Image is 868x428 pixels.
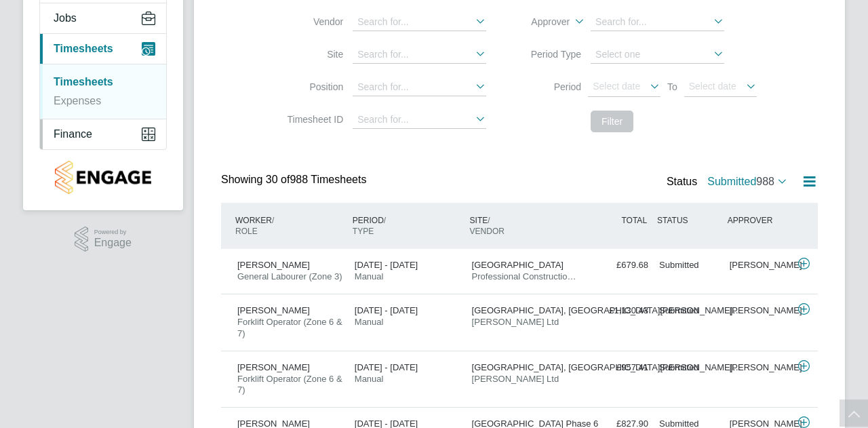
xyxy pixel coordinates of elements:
[39,161,167,194] a: Go to home page
[221,173,369,187] div: Showing
[384,216,386,225] span: /
[355,271,384,281] span: Manual
[707,176,788,187] label: Submitted
[75,227,132,252] a: Powered byEngage
[355,305,418,315] span: [DATE] - [DATE]
[724,208,795,233] div: APPROVER
[353,14,486,31] input: Search for...
[654,300,724,322] div: Submitted
[237,374,342,395] span: Forklift Operator (Zone 6 & 7)
[282,48,343,60] label: Site
[583,300,654,322] div: £1,130.43
[756,176,774,187] span: 988
[472,305,742,315] span: [GEOGRAPHIC_DATA], [GEOGRAPHIC_DATA][PERSON_NAME]…
[520,81,581,93] label: Period
[472,362,742,372] span: [GEOGRAPHIC_DATA], [GEOGRAPHIC_DATA][PERSON_NAME]…
[54,128,92,140] span: Finance
[54,12,77,24] span: Jobs
[654,208,724,233] div: STATUS
[355,260,418,270] span: [DATE] - [DATE]
[724,254,795,277] div: [PERSON_NAME]
[663,79,682,95] span: To
[470,227,505,236] span: VENDOR
[353,79,486,96] input: Search for...
[94,227,132,238] span: Powered by
[237,260,310,270] span: [PERSON_NAME]
[509,16,570,28] label: Approver
[94,237,132,249] span: Engage
[583,254,654,277] div: £679.68
[282,81,343,93] label: Position
[232,208,349,244] div: WORKER
[724,357,795,379] div: [PERSON_NAME]
[54,76,113,87] a: Timesheets
[266,174,290,185] span: 30 of
[40,34,166,64] button: Timesheets
[237,305,310,315] span: [PERSON_NAME]
[472,317,559,327] span: [PERSON_NAME] Ltd
[54,43,113,55] span: Timesheets
[282,113,343,125] label: Timesheet ID
[55,161,151,194] img: countryside-properties-logo-retina.png
[472,374,559,384] span: [PERSON_NAME] Ltd
[266,174,367,185] span: 988 Timesheets
[593,81,640,92] span: Select date
[355,362,418,372] span: [DATE] - [DATE]
[488,216,490,225] span: /
[520,48,581,60] label: Period Type
[654,357,724,379] div: Submitted
[40,3,166,33] button: Jobs
[54,95,101,106] a: Expenses
[355,317,384,327] span: Manual
[591,14,724,31] input: Search for...
[40,64,166,119] div: Timesheets
[353,111,486,129] input: Search for...
[237,362,310,372] span: [PERSON_NAME]
[621,216,647,225] span: TOTAL
[235,227,258,236] span: ROLE
[591,111,633,132] button: Filter
[472,271,576,281] span: Professional Constructio…
[237,271,342,281] span: General Labourer (Zone 3)
[40,119,166,149] button: Finance
[689,81,736,92] span: Select date
[353,46,486,64] input: Search for...
[349,208,467,244] div: PERIOD
[591,46,724,64] input: Select one
[272,216,274,225] span: /
[472,260,564,270] span: [GEOGRAPHIC_DATA]
[282,16,343,28] label: Vendor
[654,254,724,277] div: Submitted
[237,317,342,338] span: Forklift Operator (Zone 6 & 7)
[353,227,374,236] span: TYPE
[355,374,384,384] span: Manual
[583,357,654,379] div: £957.41
[724,300,795,322] div: [PERSON_NAME]
[467,208,584,244] div: SITE
[667,173,791,192] div: Status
